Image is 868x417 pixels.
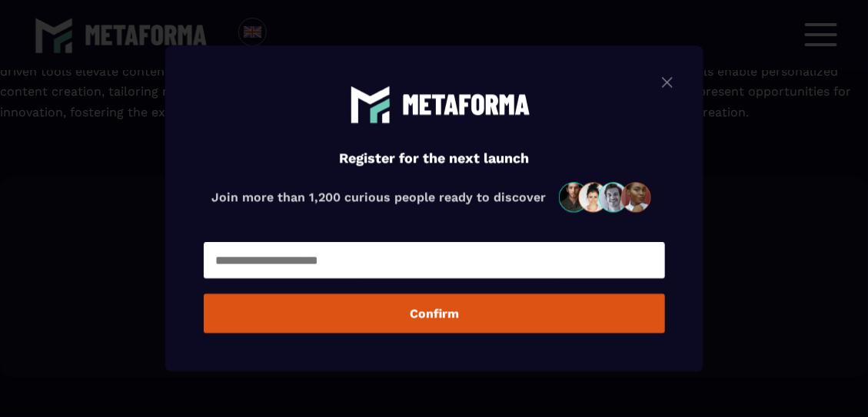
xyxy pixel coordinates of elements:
[339,147,529,169] h4: Register for the next launch
[204,294,665,333] button: Confirm
[658,72,677,92] img: close
[211,187,546,208] p: Join more than 1,200 curious people ready to discover
[338,84,530,124] img: main logo
[554,180,657,214] img: community-people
